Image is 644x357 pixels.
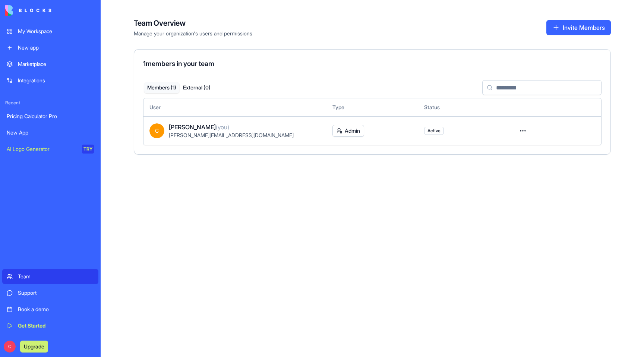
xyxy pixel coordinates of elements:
[2,40,98,55] a: New app
[18,77,94,84] div: Integrations
[2,285,98,300] a: Support
[7,145,77,153] div: AI Logo Generator
[18,322,94,329] div: Get Started
[216,123,229,131] span: (you)
[4,341,16,353] span: C
[345,127,360,135] span: Admin
[546,20,611,35] button: Invite Members
[7,113,94,120] div: Pricing Calculator Pro
[2,318,98,333] a: Get Started
[424,104,504,111] div: Status
[2,57,98,72] a: Marketplace
[18,289,94,297] div: Support
[2,269,98,284] a: Team
[7,129,94,136] div: New App
[2,302,98,317] a: Book a demo
[18,44,94,51] div: New app
[2,142,98,157] a: AI Logo GeneratorTRY
[18,306,94,313] div: Book a demo
[143,60,214,67] span: 1 members in your team
[2,109,98,124] a: Pricing Calculator Pro
[2,24,98,39] a: My Workspace
[18,60,94,68] div: Marketplace
[5,5,51,16] img: logo
[134,18,252,28] h4: Team Overview
[2,125,98,140] a: New App
[149,123,164,138] span: C
[179,82,214,93] button: External ( 0 )
[332,104,412,111] div: Type
[144,82,179,93] button: Members ( 1 )
[169,132,294,138] span: [PERSON_NAME][EMAIL_ADDRESS][DOMAIN_NAME]
[20,342,48,350] a: Upgrade
[18,273,94,280] div: Team
[143,98,326,116] th: User
[2,100,98,106] span: Recent
[169,123,229,132] span: [PERSON_NAME]
[332,125,364,137] button: Admin
[134,30,252,37] span: Manage your organization's users and permissions
[82,145,94,154] div: TRY
[18,28,94,35] div: My Workspace
[427,128,441,134] span: Active
[2,73,98,88] a: Integrations
[20,341,48,353] button: Upgrade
